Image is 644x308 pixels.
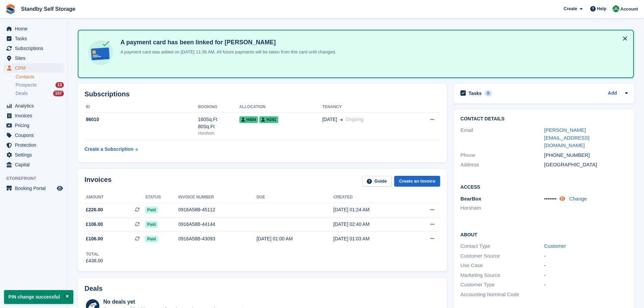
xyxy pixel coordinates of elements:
span: H404 [239,116,258,123]
a: menu [3,44,64,53]
a: menu [3,131,64,140]
a: Preview store [56,184,64,192]
div: £438.00 [86,257,103,264]
h2: Contact Details [460,116,628,122]
span: Create [564,5,577,12]
span: Coupons [15,131,55,140]
div: 160Sq.Ft 80Sq.Ft [198,116,239,130]
a: Contacts [16,74,64,80]
a: Prospects 13 [16,81,64,89]
span: £106.00 [86,235,103,242]
a: Standby Self Storage [18,3,78,15]
a: Create an Invoice [394,176,440,187]
p: A payment card was added on [DATE] 11:36 AM. All future payments will be taken from this card unt... [118,49,336,55]
a: menu [3,34,64,43]
a: Add [608,90,617,97]
span: Settings [15,150,55,160]
span: Account [620,6,638,13]
div: [DATE] 01:00 AM [257,235,333,242]
span: Help [597,5,606,12]
div: Phone [460,151,544,159]
div: Contact Type [460,242,544,250]
a: menu [3,160,64,169]
div: Email [460,126,544,149]
div: Create a Subscription [85,146,134,153]
h2: About [460,231,628,238]
div: No deals yet [103,298,245,306]
div: Horsham [198,130,239,136]
a: menu [3,150,64,160]
span: Paid [145,207,158,213]
a: menu [3,101,64,111]
h4: A payment card has been linked for [PERSON_NAME] [118,39,336,46]
div: [DATE] 01:24 AM [333,206,410,213]
div: [DATE] 01:03 AM [333,235,410,242]
span: BearBox [460,196,481,202]
img: Megan Cotton [613,5,619,12]
th: Created [333,192,410,203]
div: - [544,281,628,289]
th: Invoice number [178,192,257,203]
span: Home [15,24,55,33]
span: Subscriptions [15,44,55,53]
div: 86010 [85,116,198,123]
span: Protection [15,140,55,150]
div: [PHONE_NUMBER] [544,151,628,159]
th: Amount [85,192,145,203]
a: menu [3,121,64,130]
li: Horsham [460,204,544,212]
a: menu [3,140,64,150]
div: Total [86,251,103,257]
h2: Subscriptions [85,90,440,98]
div: 13 [55,82,64,88]
span: Invoices [15,111,55,120]
div: - [544,252,628,260]
a: [PERSON_NAME][EMAIL_ADDRESS][DOMAIN_NAME] [544,127,590,148]
span: Sites [15,53,55,63]
a: menu [3,63,64,73]
span: ••••••• [544,196,557,202]
img: card-linked-ebf98d0992dc2aeb22e95c0e3c79077019eb2392cfd83c6a337811c24bc77127.svg [87,39,115,67]
th: ID [85,102,198,113]
span: Pricing [15,121,55,130]
a: Change [569,196,587,202]
span: Paid [145,236,158,242]
span: Prospects [16,82,37,88]
h2: Invoices [85,176,112,187]
div: 157 [53,91,64,96]
span: Storefront [6,175,67,182]
span: £106.00 [86,221,103,228]
div: Marketing Source [460,271,544,279]
a: Guide [362,176,392,187]
th: Due [257,192,333,203]
div: [GEOGRAPHIC_DATA] [544,161,628,169]
div: Customer Type [460,281,544,289]
div: [DATE] 02:40 AM [333,221,410,228]
span: Deals [16,90,28,97]
th: Tenancy [322,102,410,113]
div: Customer Source [460,252,544,260]
div: 0916A58B-45112 [178,206,257,213]
div: - [544,262,628,269]
div: Use Case [460,262,544,269]
span: Booking Portal [15,184,55,193]
a: Create a Subscription [85,143,138,156]
th: Allocation [239,102,322,113]
div: Address [460,161,544,169]
span: Paid [145,221,158,228]
span: CRM [15,63,55,73]
a: Customer [544,243,566,249]
div: 0916A58B-44144 [178,221,257,228]
div: 0916A58B-43093 [178,235,257,242]
p: PIN change successful [4,290,73,304]
a: menu [3,24,64,33]
h2: Access [460,183,628,190]
th: Booking [198,102,239,113]
span: Tasks [15,34,55,43]
a: menu [3,184,64,193]
th: Status [145,192,178,203]
span: [DATE] [322,116,337,123]
span: H241 [259,116,278,123]
span: Analytics [15,101,55,111]
a: menu [3,53,64,63]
